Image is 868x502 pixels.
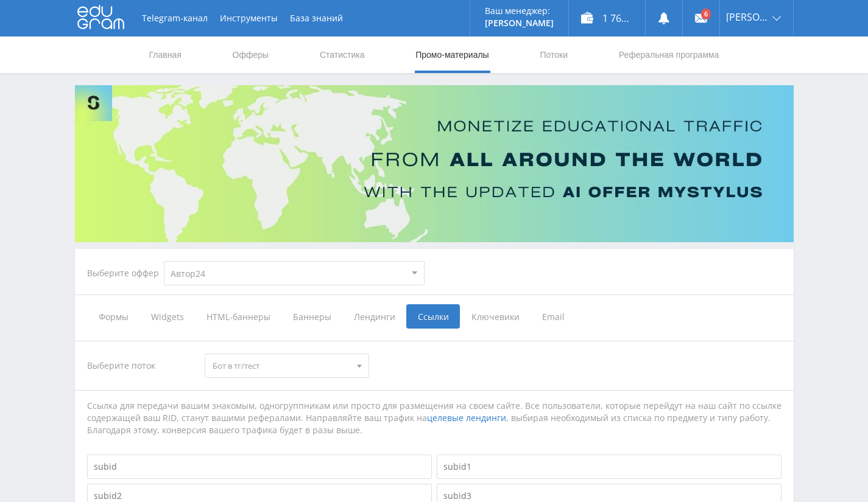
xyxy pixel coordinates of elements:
[538,37,569,73] a: Потоки
[342,304,406,329] span: Лендинги
[87,354,193,378] div: Выберите поток
[281,304,342,329] span: Баннеры
[231,37,270,73] a: Офферы
[319,37,366,73] a: Статистика
[485,18,554,28] p: [PERSON_NAME]
[87,455,432,479] input: subid
[139,304,195,329] span: Widgets
[618,37,721,73] a: Реферальная программа
[87,304,139,329] span: Формы
[531,304,576,329] span: Email
[427,412,506,424] a: целевые лендинги
[148,37,183,73] a: Главная
[414,37,490,73] a: Промо-материалы
[87,400,782,436] div: Ссылка для передачи вашим знакомым, одногруппникам или просто для размещения на своем сайте. Все ...
[485,6,554,16] p: Ваш менеджер:
[460,304,531,329] span: Ключевики
[195,304,281,329] span: HTML-баннеры
[406,304,460,329] span: Ссылки
[75,85,794,242] img: Banner
[87,268,164,278] div: Выберите оффер
[726,12,769,22] span: [PERSON_NAME]
[437,455,782,479] input: subid1
[213,354,350,377] span: Бот в тг/тест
